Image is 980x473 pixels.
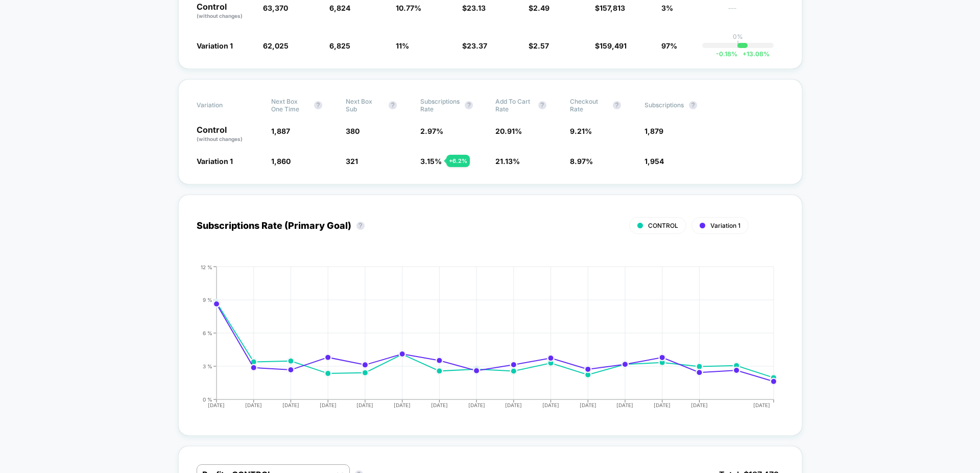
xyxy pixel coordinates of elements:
span: 23.13 [467,4,486,12]
span: 3.15 % [420,157,442,165]
button: ? [689,101,697,109]
tspan: 0 % [203,396,212,402]
tspan: [DATE] [282,402,299,408]
span: (without changes) [197,136,243,142]
span: 6,824 [329,4,350,12]
span: 97% [661,41,677,50]
span: 1,860 [271,157,291,165]
span: 8.97 % [570,157,593,165]
span: --- [728,5,784,20]
span: Variation 1 [197,41,233,50]
tspan: [DATE] [580,402,596,408]
span: Variation 1 [197,157,233,165]
tspan: 6 % [203,329,212,336]
span: $ [462,4,486,12]
tspan: 9 % [203,296,212,302]
span: Next Box One Time [271,98,309,113]
span: Subscriptions [644,101,684,109]
p: Control [197,126,261,143]
span: 380 [346,127,360,135]
button: ? [356,222,365,230]
span: 20.91 % [495,127,522,135]
span: 159,491 [600,41,627,50]
span: 62,025 [263,41,289,50]
tspan: [DATE] [431,402,448,408]
span: -0.18 % [716,50,737,58]
span: 6,825 [329,41,350,50]
span: 321 [346,157,358,165]
span: 1,954 [644,157,664,165]
span: 2.57 [533,41,549,50]
span: Variation 1 [710,222,740,229]
span: $ [529,41,549,50]
span: Variation [197,98,253,113]
tspan: [DATE] [356,402,373,408]
span: Next Box Sub [346,98,384,113]
button: ? [613,101,621,109]
tspan: [DATE] [208,402,225,408]
tspan: 3 % [203,363,212,369]
span: 23.37 [467,41,487,50]
span: 3% [661,4,673,12]
span: 157,813 [600,4,625,12]
span: Checkout Rate [570,98,608,113]
p: Control [197,3,253,20]
div: SUBSCRIPTIONS_RATE [186,264,774,417]
span: $ [595,4,625,12]
span: Subscriptions Rate [420,98,460,113]
tspan: [DATE] [654,402,671,408]
span: CONTROL [648,222,678,229]
span: $ [529,4,549,12]
tspan: [DATE] [691,402,708,408]
span: 2.49 [533,4,549,12]
p: | [737,40,739,48]
span: (without changes) [197,13,243,19]
p: 0% [733,33,743,40]
tspan: [DATE] [753,402,770,408]
tspan: [DATE] [542,402,559,408]
span: 21.13 % [495,157,520,165]
span: 13.08 % [737,50,770,58]
button: ? [314,101,322,109]
span: 1,887 [271,127,290,135]
span: $ [462,41,487,50]
span: 10.77 % [396,4,421,12]
tspan: [DATE] [394,402,411,408]
span: 1,879 [644,127,663,135]
tspan: [DATE] [505,402,522,408]
tspan: [DATE] [468,402,485,408]
span: $ [595,41,627,50]
button: ? [538,101,546,109]
span: Add To Cart Rate [495,98,533,113]
tspan: 12 % [201,264,212,270]
span: 11 % [396,41,409,50]
span: + [743,50,747,58]
button: ? [389,101,397,109]
button: ? [465,101,473,109]
span: 2.97 % [420,127,443,135]
span: 9.21 % [570,127,592,135]
tspan: [DATE] [245,402,262,408]
div: + 6.2 % [446,155,470,167]
span: 63,370 [263,4,288,12]
tspan: [DATE] [617,402,634,408]
tspan: [DATE] [320,402,337,408]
